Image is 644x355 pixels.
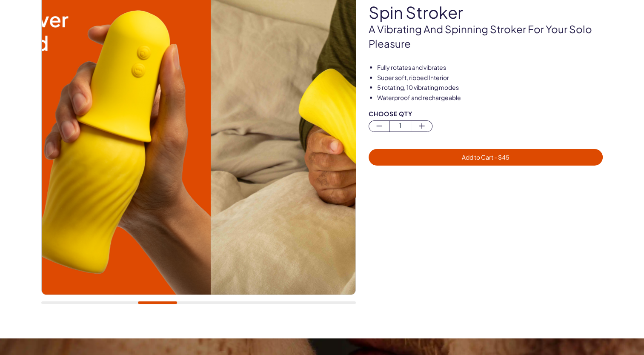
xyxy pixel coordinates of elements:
h1: spin stroker [369,3,603,21]
li: 5 rotating, 10 vibrating modes [377,83,603,92]
span: - $ 45 [493,153,509,161]
span: 1 [390,121,411,131]
li: Fully rotates and vibrates [377,63,603,72]
li: Waterproof and rechargeable [377,94,603,102]
li: Super soft, ribbed Interior [377,74,603,82]
p: A vibrating and spinning stroker for your solo pleasure [369,22,603,51]
span: Add to Cart [462,153,509,161]
div: Choose Qty [369,111,603,117]
button: Add to Cart - $45 [369,149,603,166]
